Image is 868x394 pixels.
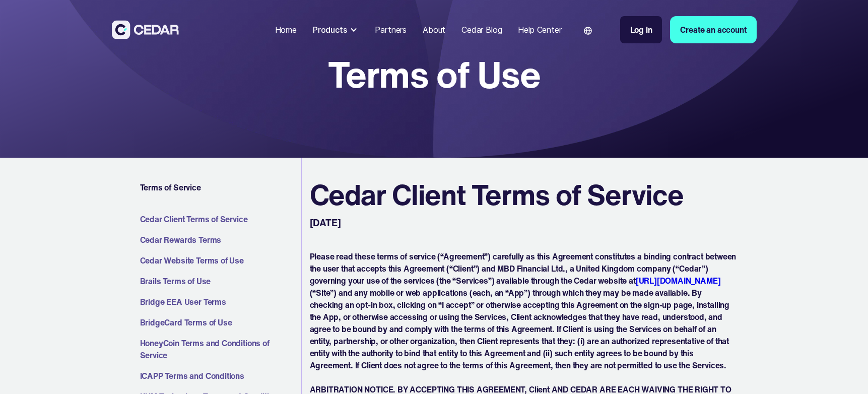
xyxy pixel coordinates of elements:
[275,24,297,36] div: Home
[461,24,502,36] div: Cedar Blog
[310,371,737,383] p: ‍
[271,19,301,41] a: Home
[310,250,737,371] p: Please read these terms of service (“ ”) carefully as this Agreement constitutes a binding contra...
[316,287,330,299] strong: Site
[457,19,506,41] a: Cedar Blog
[313,24,347,36] div: Products
[419,19,449,41] a: About
[140,234,297,246] a: Cedar Rewards Terms
[636,275,721,287] a: [URL][DOMAIN_NAME]
[140,370,297,382] a: ICAPP Terms and Conditions
[310,216,343,230] p: [DATE]
[679,262,702,275] strong: Cedar
[584,27,592,35] img: world icon
[140,254,297,267] a: Cedar Website Terms of Use
[443,250,484,262] strong: Agreement
[630,24,652,36] div: Log in
[453,262,474,275] strong: Client
[514,19,565,41] a: Help Center
[309,20,363,40] div: Products
[508,287,524,299] strong: App
[670,16,756,43] a: Create an account
[423,24,445,36] div: About
[456,275,488,287] strong: Services
[140,316,297,329] a: BridgeCard Terms of Use
[140,213,297,225] a: Cedar Client Terms of Service
[620,16,662,43] a: Log in
[518,24,561,36] div: Help Center
[140,337,297,361] a: HoneyCoin Terms and Conditions of Service
[371,19,411,41] a: Partners
[140,182,297,193] h4: Terms of Service
[140,296,297,308] a: Bridge EEA User Terms
[140,275,297,287] a: Brails Terms of Use
[375,24,407,36] div: Partners
[310,178,684,212] h2: Cedar Client Terms of Service
[328,57,540,92] h1: Terms of Use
